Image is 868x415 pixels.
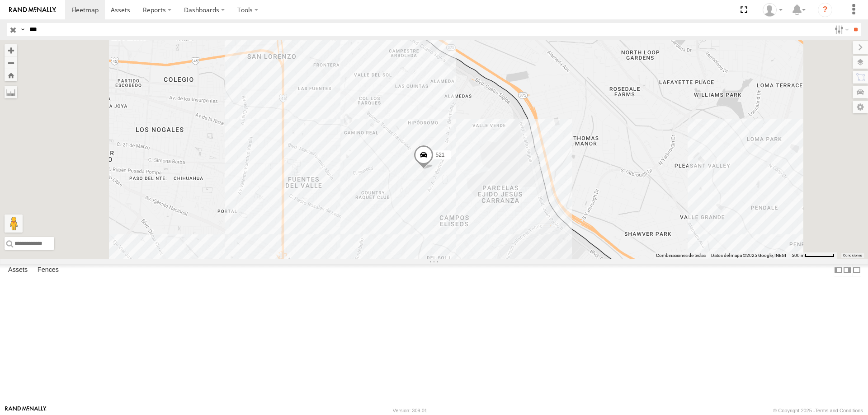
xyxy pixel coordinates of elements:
button: Escala del mapa: 500 m por 62 píxeles [789,252,837,259]
button: Arrastra el hombrecito naranja al mapa para abrir Street View [5,214,23,233]
label: Measure [5,86,17,98]
a: Terms and Conditions [815,408,863,413]
div: Version: 309.01 [393,408,427,413]
span: Datos del mapa ©2025 Google, INEGI [711,253,786,258]
button: Zoom out [5,56,17,69]
a: Visit our Website [5,406,47,415]
i: ? [818,3,832,17]
img: rand-logo.svg [9,7,56,13]
label: Dock Summary Table to the Left [834,264,843,277]
label: Dock Summary Table to the Right [843,264,852,277]
div: MANUEL HERNANDEZ [759,3,786,17]
label: Search Query [19,23,26,36]
button: Combinaciones de teclas [656,252,706,259]
button: Zoom Home [5,69,17,81]
button: Zoom in [5,44,17,56]
label: Search Filter Options [831,23,850,36]
span: 521 [435,152,444,158]
span: 500 m [792,253,805,258]
a: Condiciones (se abre en una nueva pestaña) [843,254,862,257]
label: Assets [4,264,32,276]
label: Fences [33,264,63,276]
div: © Copyright 2025 - [773,408,863,413]
label: Map Settings [853,101,868,113]
label: Hide Summary Table [852,264,861,277]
